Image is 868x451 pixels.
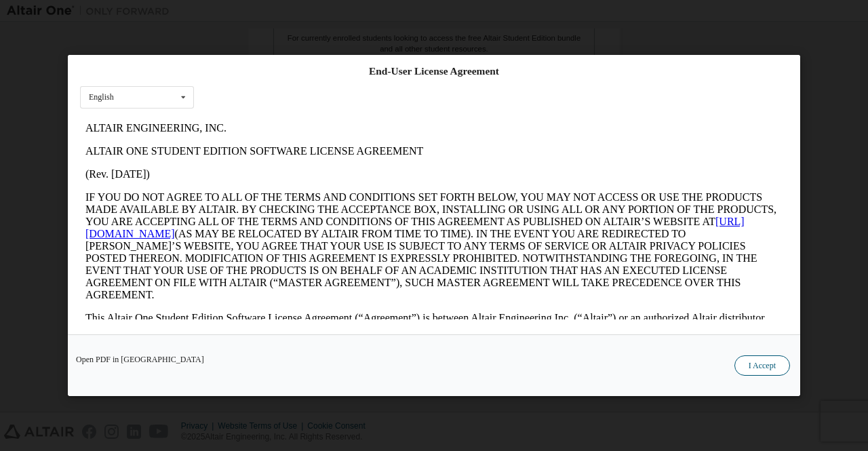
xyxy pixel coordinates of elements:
p: IF YOU DO NOT AGREE TO ALL OF THE TERMS AND CONDITIONS SET FORTH BELOW, YOU MAY NOT ACCESS OR USE... [5,75,703,184]
a: Open PDF in [GEOGRAPHIC_DATA] [76,355,204,364]
div: End-User License Agreement [80,64,788,78]
a: [URL][DOMAIN_NAME] [5,99,665,123]
p: ALTAIR ONE STUDENT EDITION SOFTWARE LICENSE AGREEMENT [5,28,703,41]
p: This Altair One Student Edition Software License Agreement (“Agreement”) is between Altair Engine... [5,195,703,256]
button: I Accept [734,355,790,376]
p: (Rev. [DATE]) [5,52,703,64]
p: ALTAIR ENGINEERING, INC. [5,5,703,18]
div: English [89,93,114,101]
